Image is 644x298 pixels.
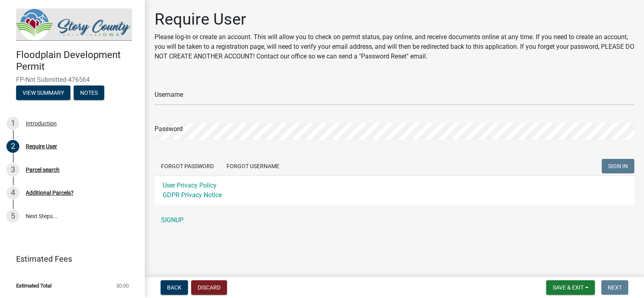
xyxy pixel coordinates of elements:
[546,280,595,295] button: Save & Exit
[16,8,132,41] img: Story County, Iowa
[116,283,129,288] span: $0.00
[608,284,622,291] span: Next
[163,181,217,189] a: User Privacy Policy
[155,10,634,29] h1: Require User
[220,159,286,173] button: Forgot Username
[155,212,634,228] a: SIGNUP
[601,280,628,295] button: Next
[16,90,70,96] wm-modal-confirm: Summary
[167,284,182,291] span: Back
[6,186,19,199] div: 4
[155,32,634,61] p: Please log-in or create an account. This will allow you to check on permit status, pay online, an...
[16,85,70,100] button: View Summary
[6,140,19,153] div: 2
[163,191,222,199] a: GDPR Privacy Notice
[26,144,57,149] div: Require User
[608,163,628,169] span: SIGN IN
[161,280,188,295] button: Back
[74,90,104,96] wm-modal-confirm: Notes
[16,76,129,83] span: FP-Not Submitted-476564
[26,167,60,173] div: Parcel search
[6,251,132,267] a: Estimated Fees
[155,159,220,173] button: Forgot Password
[6,117,19,130] div: 1
[6,163,19,176] div: 3
[602,159,634,173] button: SIGN IN
[553,284,584,291] span: Save & Exit
[74,85,104,100] button: Notes
[6,210,19,223] div: 5
[26,190,74,196] div: Additional Parcels?
[16,49,138,73] h4: Floodplain Development Permit
[26,121,57,126] div: Introduction
[16,283,52,288] span: Estimated Total
[191,280,227,295] button: Discard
